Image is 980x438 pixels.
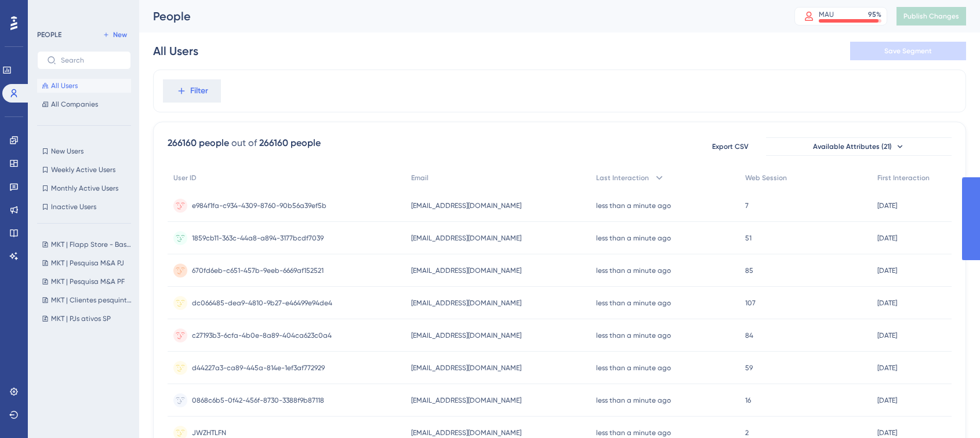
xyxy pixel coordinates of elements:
[113,30,127,39] span: New
[51,100,98,109] span: All Companies
[37,256,138,270] button: MKT | Pesquisa M&A PJ
[411,363,521,373] span: [EMAIL_ADDRESS][DOMAIN_NAME]
[411,428,521,437] span: [EMAIL_ADDRESS][DOMAIN_NAME]
[766,137,952,156] button: Available Attributes (21)
[192,331,332,340] span: c27193b3-6cfa-4b0e-8a89-404ca623c0a4
[51,295,133,305] span: MKT | Clientes pesquinta Quanti P.O.S
[192,428,226,437] span: JWZHTLFN
[192,298,332,308] span: dc066485-dea9-4810-9b27-e46499e94de4
[37,293,138,307] button: MKT | Clientes pesquinta Quanti P.O.S
[745,428,749,437] span: 2
[163,79,221,103] button: Filter
[168,136,229,150] div: 266160 people
[231,136,257,150] div: out of
[877,396,897,404] time: [DATE]
[37,238,138,251] button: MKT | Flapp Store - Base part 01
[745,396,751,405] span: 16
[596,331,671,340] time: less than a minute ago
[37,30,61,39] div: PEOPLE
[153,43,198,59] div: All Users
[411,173,429,183] span: Email
[99,28,131,42] button: New
[877,267,897,275] time: [DATE]
[745,233,752,243] span: 51
[411,201,521,210] span: [EMAIL_ADDRESS][DOMAIN_NAME]
[712,142,749,151] span: Export CSV
[850,42,966,60] button: Save Segment
[819,10,834,19] div: MAU
[877,202,897,210] time: [DATE]
[51,165,115,174] span: Weekly Active Users
[51,184,118,193] span: Monthly Active Users
[37,97,131,111] button: All Companies
[192,201,326,210] span: e984f1fa-c934-4309-8760-90b56a39ef5b
[813,142,892,151] span: Available Attributes (21)
[896,7,966,25] button: Publish Changes
[745,331,753,340] span: 84
[596,267,671,275] time: less than a minute ago
[192,233,324,243] span: 1859cb11-363c-44a8-a894-3177bcdf7039
[411,298,521,308] span: [EMAIL_ADDRESS][DOMAIN_NAME]
[37,312,138,326] button: MKT | PJs ativos SP
[51,81,78,90] span: All Users
[51,277,125,286] span: MKT | Pesquisa M&A PF
[877,173,930,183] span: First Interaction
[596,234,671,242] time: less than a minute ago
[903,12,959,21] span: Publish Changes
[596,299,671,307] time: less than a minute ago
[61,56,121,64] input: Search
[192,396,324,405] span: 0868c6b5-0f42-456f-8730-3388f9b87118
[37,181,131,195] button: Monthly Active Users
[190,84,208,98] span: Filter
[877,234,897,242] time: [DATE]
[51,240,133,249] span: MKT | Flapp Store - Base part 01
[596,173,649,183] span: Last Interaction
[51,258,124,268] span: MKT | Pesquisa M&A PJ
[51,147,84,156] span: New Users
[51,202,96,211] span: Inactive Users
[192,363,325,373] span: d44227a3-ca89-445a-814e-1ef3af772929
[745,266,753,275] span: 85
[37,79,131,93] button: All Users
[173,173,197,183] span: User ID
[884,46,932,56] span: Save Segment
[868,10,881,19] div: 95 %
[259,136,321,150] div: 266160 people
[701,137,759,156] button: Export CSV
[745,363,753,373] span: 59
[411,331,521,340] span: [EMAIL_ADDRESS][DOMAIN_NAME]
[877,364,897,372] time: [DATE]
[745,298,756,308] span: 107
[596,364,671,372] time: less than a minute ago
[877,429,897,437] time: [DATE]
[37,163,131,177] button: Weekly Active Users
[51,314,111,323] span: MKT | PJs ativos SP
[931,392,966,427] iframe: UserGuiding AI Assistant Launcher
[37,200,131,214] button: Inactive Users
[411,396,521,405] span: [EMAIL_ADDRESS][DOMAIN_NAME]
[153,8,765,24] div: People
[192,266,324,275] span: 670fd6eb-c651-457b-9eeb-6669af152521
[411,233,521,243] span: [EMAIL_ADDRESS][DOMAIN_NAME]
[596,202,671,210] time: less than a minute ago
[596,429,671,437] time: less than a minute ago
[877,299,897,307] time: [DATE]
[745,173,787,183] span: Web Session
[745,201,749,210] span: 7
[877,331,897,340] time: [DATE]
[596,396,671,404] time: less than a minute ago
[411,266,521,275] span: [EMAIL_ADDRESS][DOMAIN_NAME]
[37,275,138,289] button: MKT | Pesquisa M&A PF
[37,144,131,158] button: New Users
